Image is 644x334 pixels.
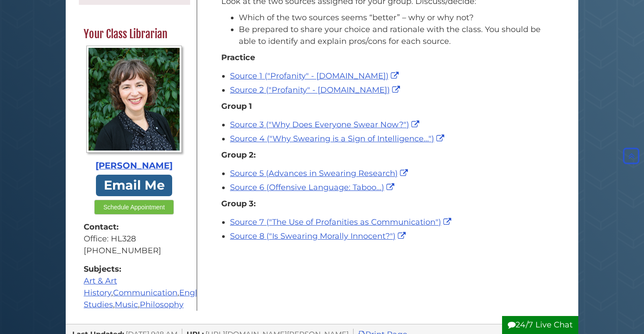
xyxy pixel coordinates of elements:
[84,159,184,172] div: [PERSON_NAME]
[84,221,184,233] strong: Contact:
[79,27,189,41] h2: Your Class Librarian
[230,134,446,144] a: Source 4 ("Why Swearing is a Sign of Intelligence...")
[239,12,548,24] li: Which of the two sources seems “better” – why or why not?
[230,169,410,178] a: Source 5 (Advances in Swearing Research)
[84,233,184,245] div: Office: HL328
[230,231,408,241] a: Source 8 ("Is Swearing Morally Innocent?")
[239,24,548,47] li: Be prepared to share your choice and rationale with the class. You should be able to identify and...
[84,46,184,172] a: Profile Photo [PERSON_NAME]
[84,263,184,275] strong: Subjects:
[221,150,256,160] strong: Group 2:
[502,316,578,334] button: 24/7 Live Chat
[221,53,255,62] strong: Practice
[84,263,184,311] div: , , , , ,
[140,300,184,309] a: Philosophy
[230,85,402,95] a: Source 2 ("Profanity" - [DOMAIN_NAME])
[84,245,184,257] div: [PHONE_NUMBER]
[621,151,642,161] a: Back to Top
[179,288,209,298] a: English
[230,71,401,81] a: Source 1 ("Profanity" - [DOMAIN_NAME])
[94,200,174,215] button: Schedule Appointment
[221,199,256,208] strong: Group 3:
[221,101,252,111] strong: Group 1
[84,288,240,309] a: Gender Studies
[230,217,453,227] a: Source 7 ("The Use of Profanities as Communication")
[115,300,138,309] a: Music
[113,288,177,298] a: Communication
[230,183,396,192] a: Source 6 (Offensive Language: Taboo...)
[84,276,117,298] a: Art & Art History
[86,46,182,153] img: Profile Photo
[230,120,421,129] a: Source 3 ("Why Does Everyone Swear Now?")
[96,175,172,196] a: Email Me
